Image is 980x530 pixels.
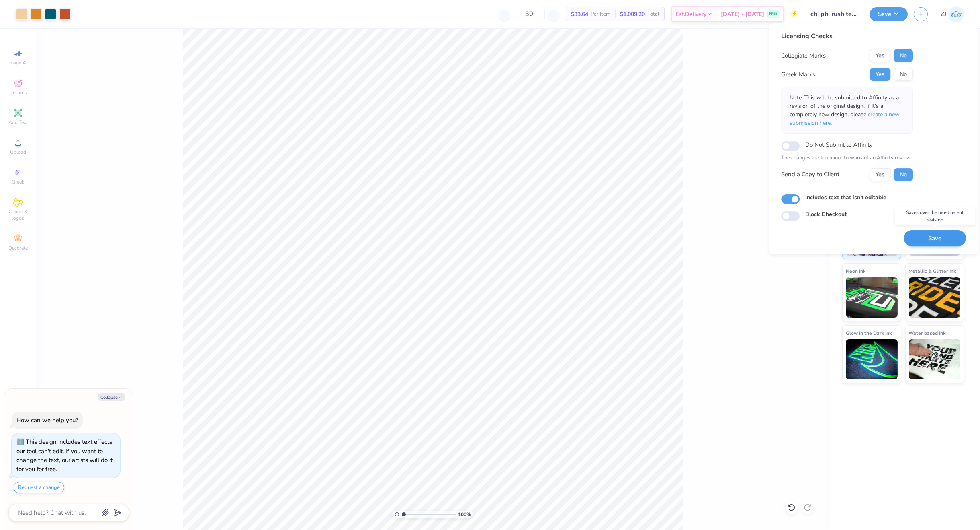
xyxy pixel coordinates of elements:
label: Do Not Submit to Affinity [805,140,873,150]
a: ZJ [941,6,964,22]
span: Add Text [8,119,28,126]
div: Collegiate Marks [781,51,826,60]
div: How can we help you? [16,416,78,424]
img: Glow in the Dark Ink [846,339,898,379]
div: Greek Marks [781,70,815,79]
div: Saves over the most recent revision [895,207,975,225]
p: The changes are too minor to warrant an Affinity review. [781,154,913,162]
button: Request a change [14,482,64,493]
div: Licensing Checks [781,31,913,41]
img: Neon Ink [846,277,898,318]
span: Designs [9,89,27,96]
label: Block Checkout [805,210,847,219]
span: Est. Delivery [676,10,706,19]
div: This design includes text effects our tool can't edit. If you want to change the text, our artist... [16,438,113,473]
span: Per Item [591,10,610,19]
span: ZJ [941,10,946,19]
span: Neon Ink [846,267,865,275]
span: create a new submission here [790,111,900,127]
span: Total [647,10,659,19]
span: Image AI [9,60,28,66]
button: Save [870,7,908,21]
span: [DATE] - [DATE] [721,10,764,19]
input: Untitled Design [804,6,863,22]
span: FREE [769,11,777,17]
img: Zhor Junavee Antocan [948,6,964,22]
p: Note: This will be submitted to Affinity as a revision of the original design. If it's a complete... [790,93,904,127]
span: Decorate [8,245,28,251]
button: No [894,49,913,62]
label: Includes text that isn't editable [805,193,886,202]
span: $1,009.20 [620,10,645,19]
span: Metallic & Glitter Ink [909,267,956,275]
span: $33.64 [571,10,588,19]
div: Send a Copy to Client [781,170,839,179]
button: Collapse [98,393,125,401]
span: Clipart & logos [4,208,32,221]
img: Metallic & Glitter Ink [909,277,961,318]
button: Save [904,230,966,247]
span: Greek [12,179,25,185]
span: Upload [10,149,26,155]
span: 100 % [458,511,471,518]
button: Yes [870,49,890,62]
button: Yes [870,168,890,181]
span: Glow in the Dark Ink [846,329,892,337]
button: No [894,68,913,81]
input: – – [514,7,545,21]
img: Water based Ink [909,339,961,379]
span: Water based Ink [909,329,946,337]
button: No [894,168,913,181]
button: Yes [870,68,890,81]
